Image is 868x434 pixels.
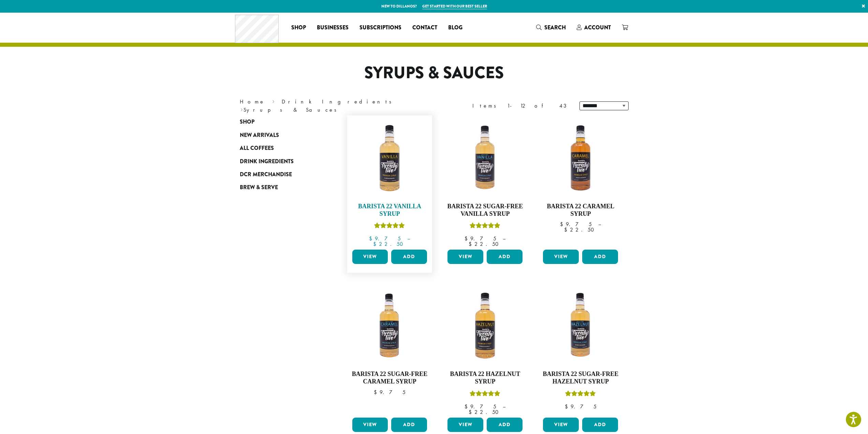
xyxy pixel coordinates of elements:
[240,157,294,166] span: Drink Ingredients
[286,22,311,33] a: Shop
[369,235,375,242] span: $
[472,102,569,110] div: Items 1-12 of 43
[282,98,396,105] a: Drink Ingredients
[543,418,579,432] a: View
[240,155,322,168] a: Drink Ingredients
[422,3,487,9] a: Get started with our best seller
[469,408,502,416] bdi: 22.50
[240,129,322,142] a: New Arrivals
[503,235,505,242] span: –
[560,221,592,228] bdi: 9.75
[541,286,620,365] img: SF-HAZELNUT-300x300.png
[240,118,254,126] span: Shop
[487,250,523,264] button: Add
[447,250,483,264] a: View
[391,418,427,432] button: Add
[541,119,620,247] a: Barista 22 Caramel Syrup
[391,250,427,264] button: Add
[469,240,502,248] bdi: 22.50
[291,24,306,32] span: Shop
[446,370,524,385] h4: Barista 22 Hazelnut Syrup
[240,142,322,155] a: All Coffees
[272,95,275,106] span: ›
[446,286,524,365] img: HAZELNUT-300x300.png
[582,418,618,432] button: Add
[351,370,429,385] h4: Barista 22 Sugar-Free Caramel Syrup
[240,98,265,105] a: Home
[374,222,405,232] div: Rated 5.00 out of 5
[350,286,429,365] img: SF-CARAMEL-300x300.png
[351,203,429,218] h4: Barista 22 Vanilla Syrup
[469,408,474,416] span: $
[240,144,274,153] span: All Coffees
[584,24,611,31] span: Account
[240,98,424,114] nav: Breadcrumb
[369,235,401,242] bdi: 9.75
[412,24,437,32] span: Contact
[541,370,620,385] h4: Barista 22 Sugar-Free Hazelnut Syrup
[465,235,496,242] bdi: 9.75
[446,119,524,197] img: SF-VANILLA-300x300.png
[240,181,322,194] a: Brew & Serve
[598,221,601,228] span: –
[560,221,566,228] span: $
[465,403,496,410] bdi: 9.75
[543,250,579,264] a: View
[531,22,571,33] a: Search
[240,183,278,192] span: Brew & Serve
[503,403,505,410] span: –
[465,403,470,410] span: $
[374,389,380,396] span: $
[373,240,406,248] bdi: 22.50
[235,63,634,83] h1: Syrups & Sauces
[446,286,524,415] a: Barista 22 Hazelnut SyrupRated 5.00 out of 5
[352,418,388,432] a: View
[240,170,292,179] span: DCR Merchandise
[317,24,349,32] span: Businesses
[373,240,379,248] span: $
[564,226,570,233] span: $
[465,235,470,242] span: $
[541,286,620,415] a: Barista 22 Sugar-Free Hazelnut SyrupRated 5.00 out of 5 $9.75
[240,103,243,114] span: ›
[544,24,566,31] span: Search
[565,390,596,400] div: Rated 5.00 out of 5
[565,403,597,410] bdi: 9.75
[240,168,322,181] a: DCR Merchandise
[565,403,571,410] span: $
[351,119,429,247] a: Barista 22 Vanilla SyrupRated 5.00 out of 5
[240,131,279,140] span: New Arrivals
[470,222,500,232] div: Rated 5.00 out of 5
[541,119,620,197] img: CARAMEL-1-300x300.png
[352,250,388,264] a: View
[351,286,429,415] a: Barista 22 Sugar-Free Caramel Syrup $9.75
[446,203,524,218] h4: Barista 22 Sugar-Free Vanilla Syrup
[350,119,429,197] img: VANILLA-300x300.png
[470,390,500,400] div: Rated 5.00 out of 5
[487,418,523,432] button: Add
[374,389,406,396] bdi: 9.75
[240,115,322,128] a: Shop
[582,250,618,264] button: Add
[447,418,483,432] a: View
[564,226,597,233] bdi: 22.50
[469,240,474,248] span: $
[446,119,524,247] a: Barista 22 Sugar-Free Vanilla SyrupRated 5.00 out of 5
[448,24,462,32] span: Blog
[407,235,410,242] span: –
[541,203,620,218] h4: Barista 22 Caramel Syrup
[359,24,401,32] span: Subscriptions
